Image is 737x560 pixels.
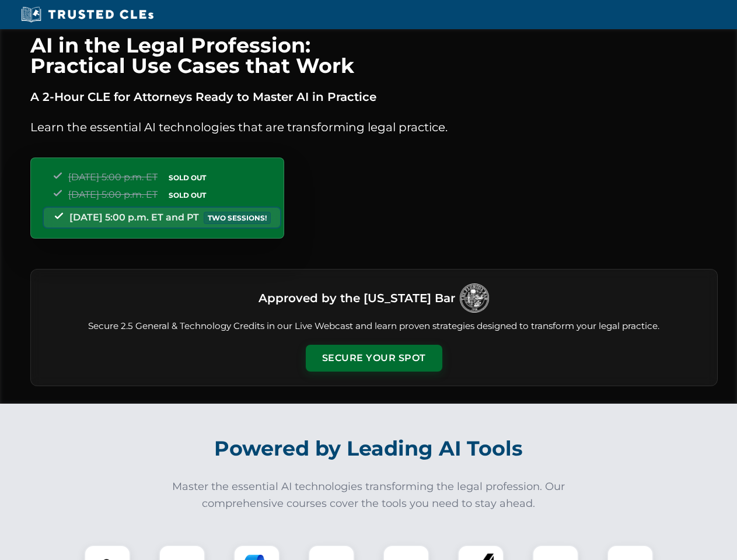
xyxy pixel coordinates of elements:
img: Trusted CLEs [18,6,157,23]
span: SOLD OUT [165,189,210,201]
p: A 2-Hour CLE for Attorneys Ready to Master AI in Practice [30,87,718,106]
p: Secure 2.5 General & Technology Credits in our Live Webcast and learn proven strategies designed ... [45,320,703,333]
span: [DATE] 5:00 p.m. ET [68,189,158,200]
span: SOLD OUT [165,171,210,184]
p: Learn the essential AI technologies that are transforming legal practice. [30,118,718,136]
img: Logo [460,283,489,313]
button: Secure Your Spot [306,345,442,372]
h1: AI in the Legal Profession: Practical Use Cases that Work [30,35,718,76]
span: [DATE] 5:00 p.m. ET [68,171,158,183]
h2: Powered by Leading AI Tools [46,428,692,469]
h3: Approved by the [US_STATE] Bar [259,288,455,309]
p: Master the essential AI technologies transforming the legal profession. Our comprehensive courses... [165,478,573,512]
